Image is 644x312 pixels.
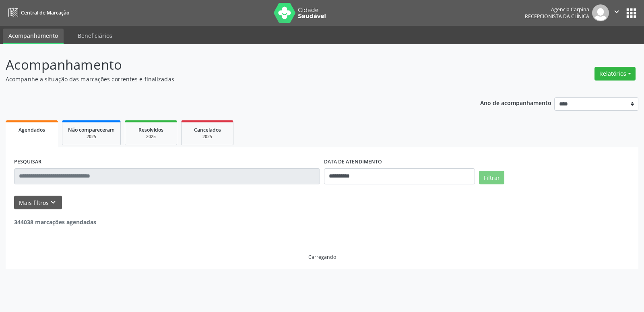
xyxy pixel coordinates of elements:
[612,7,621,16] i: 
[49,198,58,207] i: keyboard_arrow_down
[592,4,609,21] img: img
[624,6,638,20] button: apps
[68,134,115,140] div: 2025
[68,126,115,133] span: Não compareceram
[72,29,118,43] a: Beneficiários
[14,196,62,210] button: Mais filtroskeyboard_arrow_down
[131,134,171,140] div: 2025
[308,254,336,260] div: Carregando
[19,126,45,133] span: Agendados
[480,97,551,107] p: Ano de acompanhamento
[14,156,41,168] label: PESQUISAR
[14,218,96,226] strong: 344038 marcações agendadas
[479,171,504,184] button: Filtrar
[21,9,69,16] span: Central de Marcação
[525,13,589,20] span: Recepcionista da clínica
[194,126,221,133] span: Cancelados
[6,55,448,75] p: Acompanhamento
[6,6,69,19] a: Central de Marcação
[525,6,589,13] div: Agencia Carpina
[3,29,64,44] a: Acompanhamento
[6,75,448,83] p: Acompanhe a situação das marcações correntes e finalizadas
[609,4,624,21] button: 
[324,156,382,168] label: DATA DE ATENDIMENTO
[187,134,227,140] div: 2025
[138,126,163,133] span: Resolvidos
[594,67,636,81] button: Relatórios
